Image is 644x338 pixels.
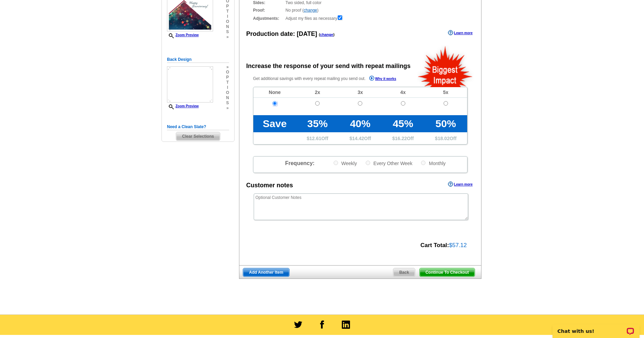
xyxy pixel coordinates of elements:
[226,65,229,70] span: »
[420,268,475,276] span: Continue To Checkout
[365,160,412,166] label: Every Other Week
[226,14,229,19] span: i
[226,85,229,90] span: i
[382,115,424,132] td: 45%
[424,87,467,98] td: 5x
[420,242,449,248] strong: Cart Total:
[167,56,229,63] h5: Back Design
[393,268,415,277] a: Back
[339,132,381,144] td: $ Off
[243,268,289,277] a: Add Another Item
[243,268,289,276] span: Add Another Item
[253,15,283,22] strong: Adjustments:
[226,4,229,9] span: p
[253,15,467,22] div: Adjust my files as necessary
[226,35,229,40] span: »
[320,32,333,37] a: change
[297,30,317,37] span: [DATE]
[339,87,381,98] td: 3x
[393,268,415,276] span: Back
[226,100,229,106] span: s
[226,19,229,24] span: o
[334,161,338,165] input: Weekly
[226,95,229,100] span: n
[352,136,364,141] span: 14.42
[438,136,450,141] span: 18.02
[296,115,339,132] td: 35%
[296,87,339,98] td: 2x
[226,80,229,85] span: t
[339,115,381,132] td: 40%
[420,160,446,166] label: Monthly
[366,161,370,165] input: Every Other Week
[382,87,424,98] td: 4x
[226,9,229,14] span: t
[421,161,425,165] input: Monthly
[167,104,199,108] a: Zoom Preview
[448,30,473,36] a: Learn more
[424,132,467,144] td: $ Off
[285,160,314,166] span: Frequency:
[246,29,335,39] div: Production date:
[333,160,357,166] label: Weekly
[253,7,467,13] div: No proof ( )
[226,106,229,111] span: »
[167,124,229,130] h5: Need a Clean Slate?
[382,132,424,144] td: $ Off
[309,136,321,141] span: 12.61
[167,33,199,37] a: Zoom Preview
[226,24,229,29] span: n
[449,242,467,248] span: $57.12
[369,76,396,83] a: Why it works
[319,32,335,37] span: ( )
[548,316,644,338] iframe: LiveChat chat widget
[304,8,317,13] a: change
[246,181,293,190] div: Customer notes
[167,66,213,103] img: small-thumb.jpg
[253,87,296,98] td: None
[395,136,407,141] span: 16.22
[226,90,229,95] span: o
[253,75,411,83] p: Get additional savings with every repeat mailing you send out.
[296,132,339,144] td: $ Off
[246,62,410,71] div: Increase the response of your send with repeat mailings
[226,29,229,35] span: s
[253,115,296,132] td: Save
[448,181,473,187] a: Learn more
[253,7,283,13] strong: Proof:
[417,45,474,87] img: biggestImpact.png
[226,70,229,75] span: o
[226,75,229,80] span: p
[176,132,220,140] span: Clear Selections
[424,115,467,132] td: 50%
